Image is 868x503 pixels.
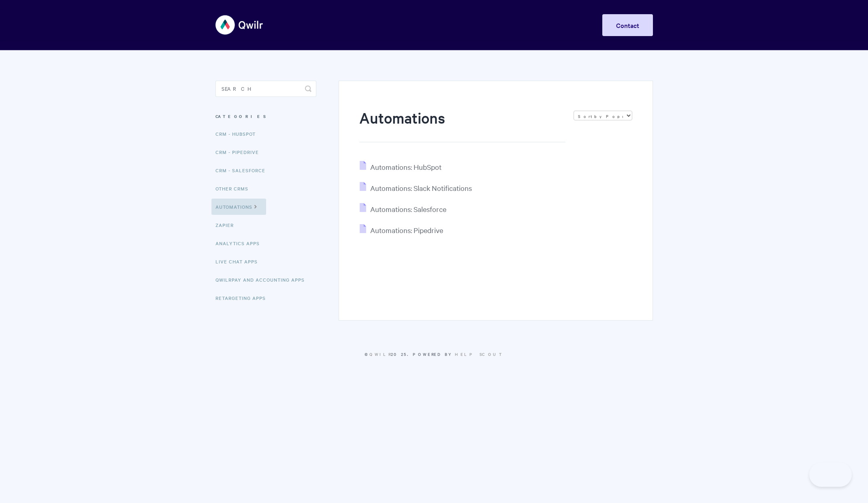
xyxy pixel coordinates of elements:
a: CRM - Salesforce [215,162,271,178]
a: Contact [602,14,653,36]
span: Automations: Pipedrive [370,225,443,235]
a: Live Chat Apps [215,253,264,270]
h1: Automations [359,107,565,142]
a: CRM - Pipedrive [215,144,265,160]
span: Automations: HubSpot [370,162,441,171]
iframe: Toggle Customer Support [809,462,852,487]
p: © 2025. [215,351,653,358]
a: Automations: HubSpot [360,162,441,171]
span: Powered by [413,351,504,357]
select: Page reloads on selection [574,111,632,120]
a: Qwilr [369,351,391,357]
a: Automations: Pipedrive [360,225,443,235]
a: Analytics Apps [215,235,266,251]
a: Zapier [215,217,240,233]
img: Qwilr Help Center [215,10,264,40]
a: Automations [211,199,266,215]
a: Help Scout [455,351,504,357]
h3: Categories [215,109,316,124]
a: Automations: Salesforce [360,204,446,214]
a: Other CRMs [215,180,254,197]
a: QwilrPay and Accounting Apps [215,272,311,288]
a: CRM - HubSpot [215,126,262,142]
span: Automations: Salesforce [370,204,446,214]
a: Retargeting Apps [215,290,272,306]
a: Automations: Slack Notifications [360,183,472,193]
span: Automations: Slack Notifications [370,183,472,193]
input: Search [215,81,316,97]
